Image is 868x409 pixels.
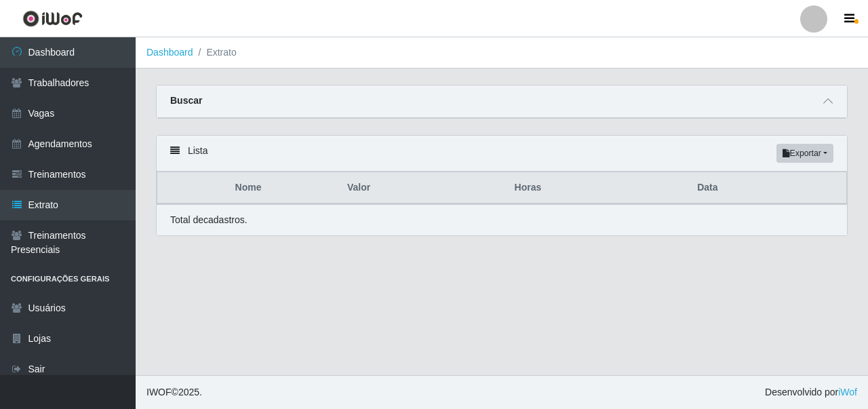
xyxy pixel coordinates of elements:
nav: breadcrumb [136,37,868,69]
div: Lista [157,136,847,172]
a: iWof [838,387,857,397]
th: Valor [339,172,507,204]
li: Extrato [193,45,237,60]
p: Total de cadastros. [170,213,248,227]
span: Desenvolvido por [765,385,857,400]
a: Dashboard [146,47,193,58]
th: Data [689,172,846,204]
th: Nome [157,172,339,204]
strong: Buscar [170,95,202,106]
span: IWOF [146,387,172,397]
img: CoreUI Logo [22,10,83,27]
button: Exportar [776,144,833,163]
th: Horas [507,172,690,204]
span: © 2025 . [146,385,202,400]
